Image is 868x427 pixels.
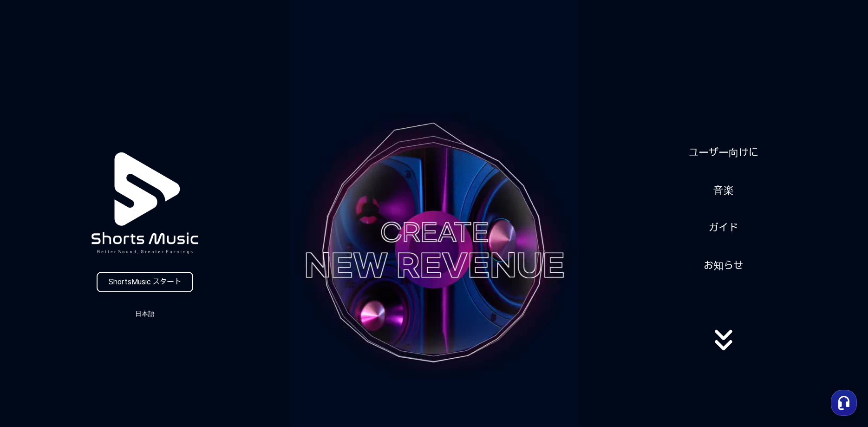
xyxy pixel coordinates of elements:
[123,307,167,320] button: 日本語
[705,217,742,239] a: ガイド
[700,254,747,277] a: お知らせ
[710,179,737,202] a: 音楽
[97,272,193,292] a: ShortsMusic スタート
[685,141,762,164] a: ユーザー向けに
[69,127,221,279] img: logo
